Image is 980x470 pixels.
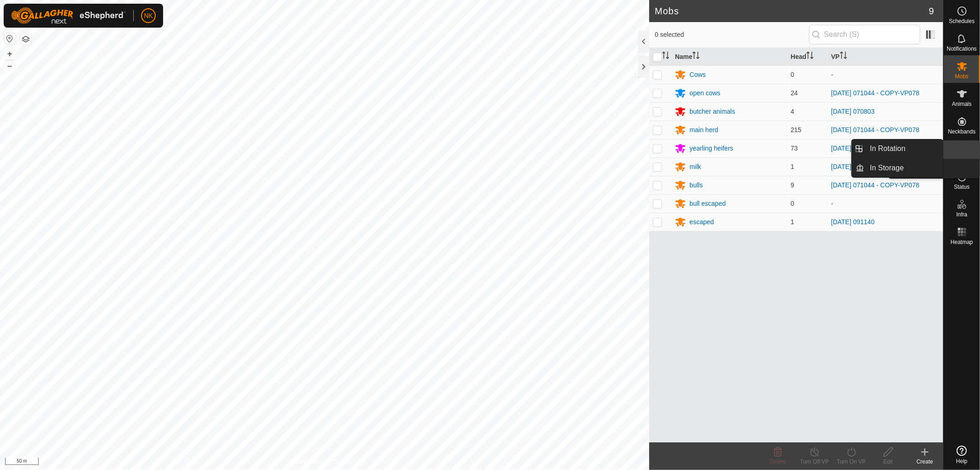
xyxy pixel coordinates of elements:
span: NK [144,11,153,21]
a: Help [944,442,980,468]
span: Delete [770,458,786,465]
a: [DATE] 070803 [831,163,875,170]
span: 24 [791,89,798,97]
span: 9 [929,4,934,18]
input: Search (S) [809,25,920,44]
td: - [827,194,943,213]
span: Animals [952,101,972,107]
div: main herd [690,125,718,135]
div: Turn Off VP [796,458,833,466]
a: [DATE] 071044 - COPY-VP078 [831,181,919,189]
span: Status [954,184,969,190]
p-sorticon: Activate to sort [692,53,700,60]
a: [DATE] 071044 - COPY-VP078 [831,89,919,97]
th: Head [787,48,827,66]
div: Turn On VP [833,458,870,466]
span: Notifications [947,46,977,52]
a: [DATE] 071044 - COPY-VP078 [831,126,919,133]
p-sorticon: Activate to sort [840,53,847,60]
button: + [4,48,15,59]
div: butcher animals [690,107,735,116]
span: 4 [791,108,794,115]
li: In Storage [852,159,943,177]
span: In Storage [870,162,904,174]
span: 9 [791,181,794,189]
span: Help [956,458,968,464]
span: Heatmap [951,239,973,245]
a: [DATE] 091140 [831,218,875,226]
li: In Rotation [852,139,943,158]
span: 0 [791,71,794,78]
th: VP [827,48,943,66]
div: Create [906,458,943,466]
div: Cows [690,70,706,80]
div: open cows [690,88,720,98]
div: yearling heifers [690,144,733,153]
a: Contact Us [334,458,361,466]
div: bull escaped [690,199,726,209]
img: Gallagher Logo [11,7,126,24]
span: 73 [791,145,798,152]
span: In Rotation [870,143,906,154]
button: Reset Map [4,33,15,44]
span: Schedules [949,18,974,24]
span: Mobs [955,74,969,79]
span: Neckbands [948,129,975,134]
span: 1 [791,218,794,226]
span: 0 selected [655,30,809,40]
div: escaped [690,217,714,227]
a: [DATE] 071044 - COPY-VP078 [831,145,919,152]
button: Map Layers [20,34,31,45]
span: 1 [791,163,794,170]
th: Name [671,48,787,66]
a: Privacy Policy [289,458,323,466]
a: [DATE] 070803 [831,108,875,115]
div: bulls [690,180,703,190]
div: milk [690,162,701,172]
span: Infra [956,212,967,217]
p-sorticon: Activate to sort [806,53,814,60]
button: – [4,60,15,71]
span: 215 [791,126,801,133]
a: In Storage [865,159,943,177]
td: - [827,65,943,84]
h2: Mobs [655,6,929,17]
span: 0 [791,200,794,207]
p-sorticon: Activate to sort [662,53,669,60]
div: Edit [870,458,906,466]
a: In Rotation [865,139,943,158]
